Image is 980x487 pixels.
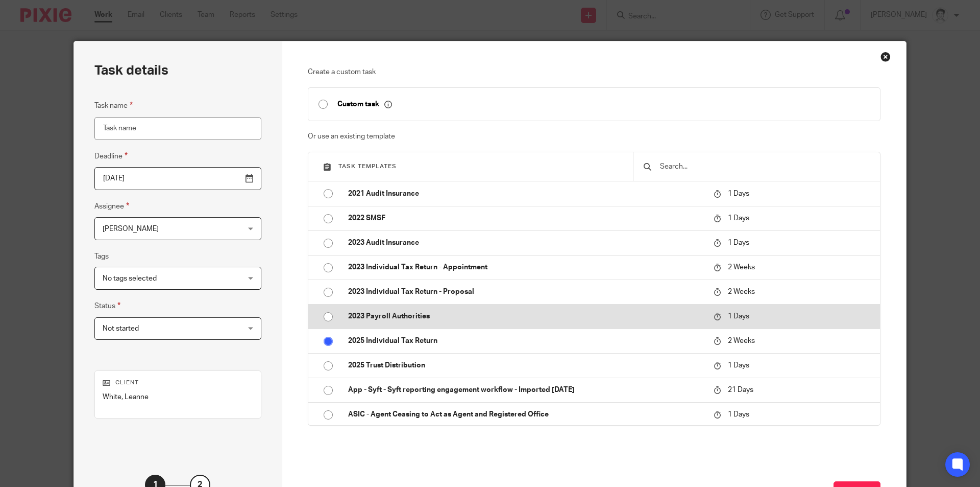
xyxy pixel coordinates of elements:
label: Assignee [94,200,129,212]
p: App - Syft - Syft reporting engagement workflow - Imported [DATE] [348,385,703,395]
span: 2 Weeks [728,288,755,295]
p: 2021 Audit Insurance [348,189,703,199]
span: 2 Weeks [728,337,755,344]
span: 1 Days [728,190,749,197]
p: Create a custom task [308,67,881,77]
p: 2023 Payroll Authorities [348,311,703,321]
span: 1 Days [728,215,749,222]
label: Task name [94,100,133,111]
span: 21 Days [728,386,753,393]
p: ASIC - Agent Ceasing to Act as Agent and Registered Office [348,409,703,420]
p: Client [103,379,253,387]
p: 2025 Trust Distribution [348,360,703,370]
label: Deadline [94,150,128,162]
p: Custom task [337,100,392,109]
p: 2022 SMSF [348,213,703,223]
input: Search... [659,161,870,172]
span: 1 Days [728,239,749,246]
p: 2023 Audit Insurance [348,238,703,248]
span: No tags selected [103,275,157,282]
h2: Task details [94,62,168,79]
p: White, Leanne [103,392,253,402]
span: 2 Weeks [728,264,755,271]
span: Task templates [338,164,397,169]
label: Status [94,300,120,312]
span: Not started [103,325,139,332]
p: Or use an existing template [308,131,881,142]
input: Pick a date [94,167,261,190]
span: [PERSON_NAME] [103,225,159,233]
span: 1 Days [728,362,749,369]
p: 2023 Individual Tax Return - Appointment [348,262,703,272]
div: Close this dialog window [880,52,891,62]
input: Task name [94,117,261,140]
p: 2025 Individual Tax Return [348,336,703,346]
label: Tags [94,251,109,262]
span: 1 Days [728,411,749,418]
p: 2023 Individual Tax Return - Proposal [348,287,703,297]
span: 1 Days [728,313,749,320]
